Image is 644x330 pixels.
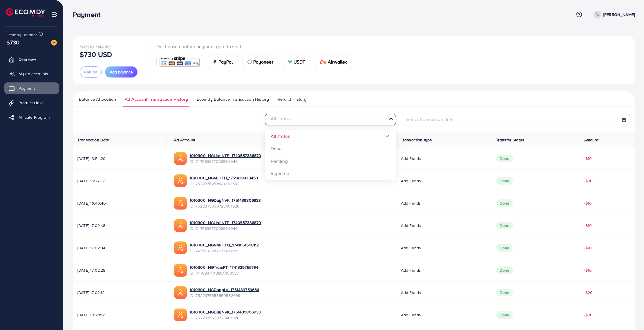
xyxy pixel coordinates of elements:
iframe: Chat [619,304,640,326]
span: Ecomdy Balance [6,32,38,38]
a: Affiliate Program [4,111,59,123]
span: Done [496,177,513,185]
span: Balance Allocation [79,96,116,102]
a: 1010300_NGDuyNVK_1751439806933 [190,309,261,315]
p: [PERSON_NAME] [603,11,635,18]
img: ic-ads-acc.e4c84228.svg [174,197,187,210]
a: 1010300_NGLinhNTP_1740557336870 [190,153,261,158]
span: Transfer Status [496,137,524,143]
span: ID: 7475636770529640464 [190,226,261,231]
img: ic-ads-acc.e4c84228.svg [174,219,187,232]
span: Refund History [278,96,306,102]
li: All status [265,130,396,143]
span: -$20 [584,178,593,184]
span: ID: 7522376251840282632 [190,181,258,187]
span: Add balance [110,69,133,75]
span: [DATE] 10:28:12 [77,312,165,318]
span: Add funds [401,200,421,206]
span: Add funds [401,223,421,228]
img: card [288,59,292,64]
button: Refund [80,66,102,77]
li: Pending [265,155,396,167]
a: cardPayPal [208,55,238,69]
span: Payment [19,85,35,91]
span: Add funds [401,178,421,184]
span: ID: 7522375653560532999 [190,293,259,298]
span: ID: 7478937103884353537 [190,270,258,276]
span: Done [496,266,513,274]
a: 1010300_NGNhuHTQ_1741061598112 [190,242,259,248]
h3: Payment [73,10,105,19]
span: Payoneer [253,58,273,65]
span: All status [269,114,291,123]
a: 1010300_NGTramPT_1741325755794 [190,264,258,270]
a: cardPayoneer [243,55,278,69]
span: -$10 [584,245,592,251]
img: image [51,40,57,46]
span: Done [496,222,513,229]
li: Done [265,143,396,155]
input: Search for option [267,116,387,125]
span: My ad accounts [19,71,48,77]
a: cardAirwallex [315,55,352,69]
img: card [320,59,327,64]
span: Transaction type [401,137,432,143]
span: $730 [6,38,20,46]
span: Amount [584,137,598,143]
button: Add balance [105,66,138,77]
span: [DATE] 17:02:12 [77,290,165,295]
span: [DATE] 16:27:37 [77,178,165,184]
img: ic-ads-acc.e4c84228.svg [174,152,187,165]
span: Product Links [19,100,44,106]
span: ID: 7475636770529640464 [190,158,261,164]
img: ic-ads-acc.e4c84228.svg [174,241,187,254]
span: Add funds [401,267,421,273]
span: -$20 [584,312,593,318]
span: Add funds [401,290,421,295]
img: card [213,59,217,64]
img: card [158,56,201,68]
a: Product Links [4,97,59,109]
span: Done [496,244,513,252]
a: 1010300_NGDuyNVK_1751439806933 [190,197,261,203]
a: Overview [4,53,59,65]
span: Done [496,199,513,207]
span: ID: 7522375660728401928 [190,203,261,209]
span: Done [496,155,513,162]
img: menu [51,11,58,18]
a: 1010300_NGDungLV_1751439759654 [190,287,259,293]
span: Ad Account Transaction History [125,96,188,102]
span: [DATE] 17:02:34 [77,245,165,251]
span: Ad Account [174,137,196,143]
div: Search for option [265,114,396,125]
span: Ecomdy Balance Transaction History [197,96,269,102]
p: Or choose another payment gate to start [156,43,357,50]
a: cardUSDT [283,55,310,69]
a: Payment [4,82,59,94]
p: $730 USD [80,51,112,58]
a: [PERSON_NAME] [591,11,635,18]
img: logo [6,8,45,17]
span: [DATE] 13:54:20 [77,156,165,161]
span: Add funds [401,156,421,161]
span: -$10 [584,156,592,161]
span: Add funds [401,245,421,251]
span: -$20 [584,290,593,295]
li: Rejected [265,167,396,180]
span: PayPal [218,58,233,65]
a: My ad accounts [4,68,59,80]
a: 1010300_NGVyHTH_1751439833450 [190,175,258,181]
span: -$10 [584,267,592,273]
a: card [156,55,203,69]
span: Transaction Date [77,137,109,143]
span: [DATE] 17:02:48 [77,223,165,228]
span: Done [496,311,513,319]
img: card [247,59,252,64]
a: 1010300_NGLinhNTP_1740557336870 [190,220,261,226]
span: Done [496,289,513,296]
span: Add funds [401,312,421,318]
img: ic-ads-acc.e4c84228.svg [174,264,187,277]
span: [DATE] 16:40:40 [77,200,165,206]
span: USDT [294,58,305,65]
